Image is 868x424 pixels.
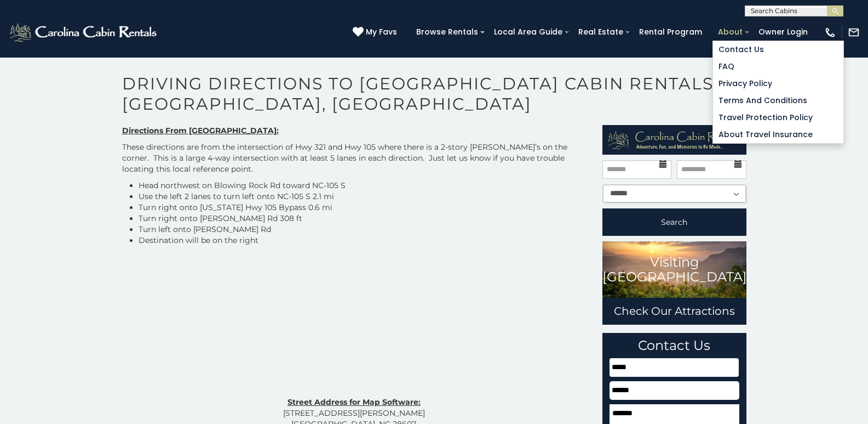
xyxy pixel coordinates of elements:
[488,24,568,41] a: Local Area Guide
[602,255,746,284] h3: Visiting [GEOGRAPHIC_DATA]
[353,26,400,38] a: My Favs
[139,224,587,235] li: Turn left onto [PERSON_NAME] Rd
[139,213,587,224] li: Turn right onto [PERSON_NAME] Rd 308 ft
[602,298,746,325] a: Check Our Attractions
[139,180,587,191] li: Head northwest on Blowing Rock Rd toward NC-105 S
[753,24,813,41] a: Owner Login
[713,109,843,126] a: Travel Protection Policy
[602,208,746,236] button: Search
[139,191,587,202] li: Use the left 2 lanes to turn left onto NC-105 S 2.1 mi
[713,58,843,75] a: FAQ
[366,26,397,38] span: My Favs
[634,24,708,41] a: Rental Program
[713,75,843,92] a: Privacy Policy
[114,74,755,125] h1: Driving Directions to [GEOGRAPHIC_DATA] Cabin Rentals in [GEOGRAPHIC_DATA], [GEOGRAPHIC_DATA]
[573,24,629,41] a: Real Estate
[713,41,843,58] a: Contact Us
[411,24,484,41] a: Browse Rentals
[848,26,860,38] img: mail-regular-white.png
[139,235,587,246] li: Destination will be on the right
[122,126,279,135] u: Directions From [GEOGRAPHIC_DATA]:
[713,126,843,143] a: About Travel Insurance
[122,142,587,174] p: These directions are from the intersection of Hwy 321 and Hwy 105 where there is a 2-story [PERSO...
[139,202,587,213] li: Turn right onto [US_STATE] Hwy 105 Bypass 0.6 mi
[712,24,748,41] a: About
[610,338,739,353] h3: Contact Us
[713,92,843,109] a: Terms and Conditions
[8,21,160,43] img: White-1-2.png
[824,26,836,38] img: phone-regular-white.png
[288,397,421,407] u: Street Address for Map Software:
